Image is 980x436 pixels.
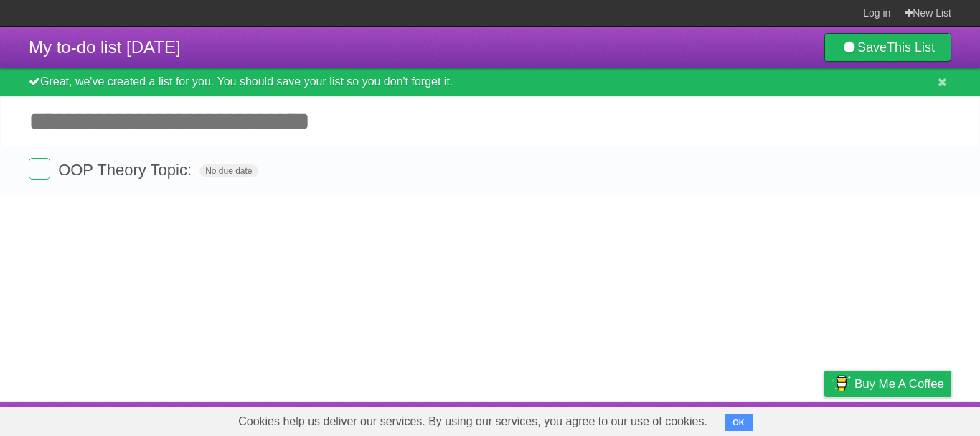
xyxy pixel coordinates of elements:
[681,405,739,432] a: Developers
[824,371,951,397] a: Buy me a coffee
[29,37,181,57] span: My to-do list [DATE]
[806,405,843,432] a: Privacy
[757,405,788,432] a: Terms
[824,33,951,62] a: SaveThis List
[725,414,753,431] button: OK
[58,161,195,179] span: OOP Theory Topic:
[29,158,50,180] label: Done
[861,405,951,432] a: Suggest a feature
[854,371,944,396] span: Buy me a coffee
[831,371,851,396] img: Buy me a coffee
[199,164,258,177] span: No due date
[633,405,664,432] a: About
[887,40,935,55] b: This List
[224,407,722,436] span: Cookies help us deliver our services. By using our services, you agree to our use of cookies.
